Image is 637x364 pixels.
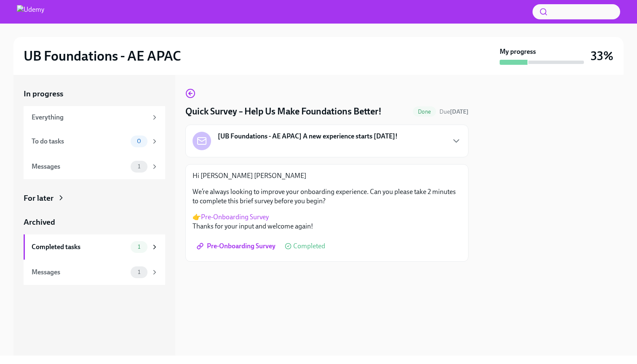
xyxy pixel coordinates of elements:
[24,260,165,285] a: Messages1
[193,187,461,206] p: We’re always looking to improve your onboarding experience. Can you please take 2 minutes to comp...
[591,48,613,64] h3: 33%
[24,129,165,154] a: To do tasks0
[133,244,145,250] span: 1
[413,109,436,115] span: Done
[32,268,127,277] div: Messages
[198,242,276,250] span: Pre-Onboarding Survey
[132,138,146,144] span: 0
[450,108,468,115] strong: [DATE]
[218,132,398,141] strong: [UB Foundations - AE APAC] A new experience starts [DATE]!
[32,242,127,252] div: Completed tasks
[24,48,181,64] h2: UB Foundations - AE APAC
[17,5,44,19] img: Udemy
[133,163,145,170] span: 1
[24,88,165,99] a: In progress
[193,171,461,181] p: Hi [PERSON_NAME] [PERSON_NAME]
[201,213,269,221] a: Pre-Onboarding Survey
[439,108,468,116] span: September 22nd, 2025 00:00
[24,217,165,228] a: Archived
[32,137,127,146] div: To do tasks
[32,162,127,171] div: Messages
[439,108,468,115] span: Due
[24,193,54,204] div: For later
[293,243,325,250] span: Completed
[24,234,165,260] a: Completed tasks1
[24,154,165,179] a: Messages1
[32,113,147,122] div: Everything
[24,106,165,129] a: Everything
[500,47,536,56] strong: My progress
[193,213,461,231] p: 👉 Thanks for your input and welcome again!
[133,269,145,275] span: 1
[185,105,382,118] h4: Quick Survey – Help Us Make Foundations Better!
[24,193,165,204] a: For later
[193,238,281,255] a: Pre-Onboarding Survey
